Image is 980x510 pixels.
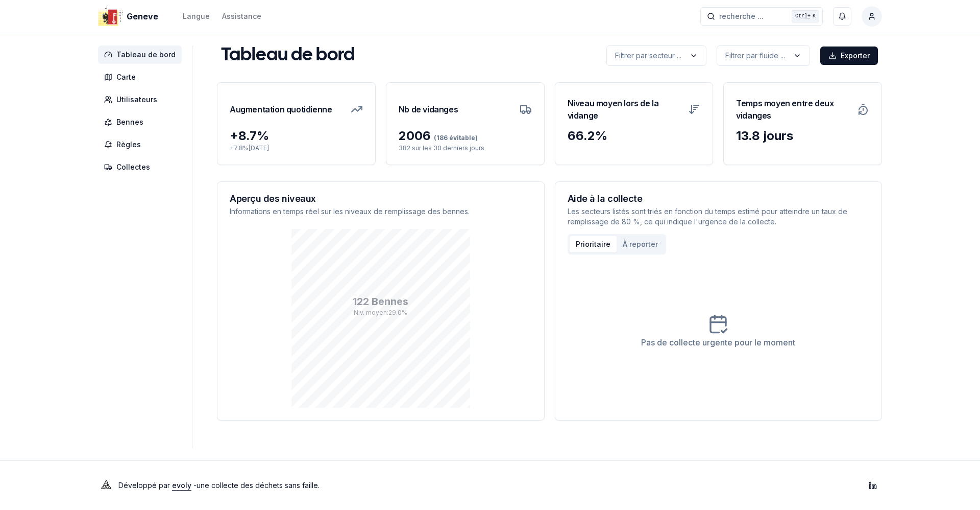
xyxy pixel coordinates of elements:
[617,236,664,252] button: À reporter
[725,51,785,61] p: Filtrer par fluide ...
[736,95,851,124] h3: Temps moyen entre deux vidanges
[172,481,191,490] a: evoly
[568,128,701,144] div: 66.2 %
[98,477,114,494] img: Evoly Logo
[222,10,261,22] a: Assistance
[116,50,176,60] span: Tableau de bord
[431,134,478,142] span: (186 évitable)
[98,4,122,29] img: Geneve Logo
[700,7,823,26] button: recherche ...Ctrl+K
[221,45,355,66] h1: Tableau de bord
[116,140,141,150] span: Règles
[127,10,158,22] span: Geneve
[736,128,869,144] div: 13.8 jours
[116,162,150,172] span: Collectes
[230,144,363,152] p: + 7.8 % [DATE]
[719,11,764,21] span: recherche ...
[230,194,532,203] h3: Aperçu des niveaux
[570,236,617,252] button: Prioritaire
[183,11,210,21] div: Langue
[230,128,363,144] div: + 8.7 %
[399,95,458,124] h3: Nb de vidanges
[717,45,810,66] button: label
[98,158,186,176] a: Collectes
[568,206,870,227] p: Les secteurs listés sont triés en fonction du temps estimé pour atteindre un taux de remplissage ...
[568,95,682,124] h3: Niveau moyen lors de la vidange
[98,10,162,22] a: Geneve
[98,68,186,86] a: Carte
[399,128,532,144] div: 2006
[116,72,136,82] span: Carte
[98,90,186,109] a: Utilisateurs
[606,45,706,66] button: label
[820,47,878,65] button: Exporter
[98,113,186,131] a: Bennes
[116,95,157,105] span: Utilisateurs
[568,194,870,203] h3: Aide à la collecte
[98,135,186,154] a: Règles
[118,478,320,493] p: Développé par - une collecte des déchets sans faille .
[230,206,532,217] p: Informations en temps réel sur les niveaux de remplissage des bennes.
[98,45,186,64] a: Tableau de bord
[615,51,681,61] p: Filtrer par secteur ...
[399,144,532,152] p: 382 sur les 30 derniers jours
[230,95,332,124] h3: Augmentation quotidienne
[183,10,210,22] button: Langue
[116,117,143,127] span: Bennes
[641,336,795,349] div: Pas de collecte urgente pour le moment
